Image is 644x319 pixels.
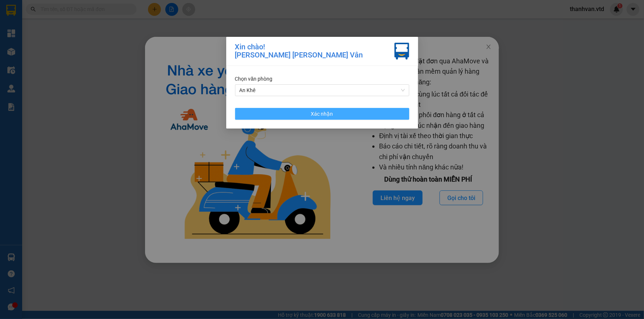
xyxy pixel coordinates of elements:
div: Xin chào! [PERSON_NAME] [PERSON_NAME] Vân [235,43,363,60]
span: Xác nhận [311,110,333,118]
span: An Khê [240,85,405,96]
button: Xác nhận [235,108,409,120]
div: Chọn văn phòng [235,75,409,83]
img: vxr-icon [395,43,409,60]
